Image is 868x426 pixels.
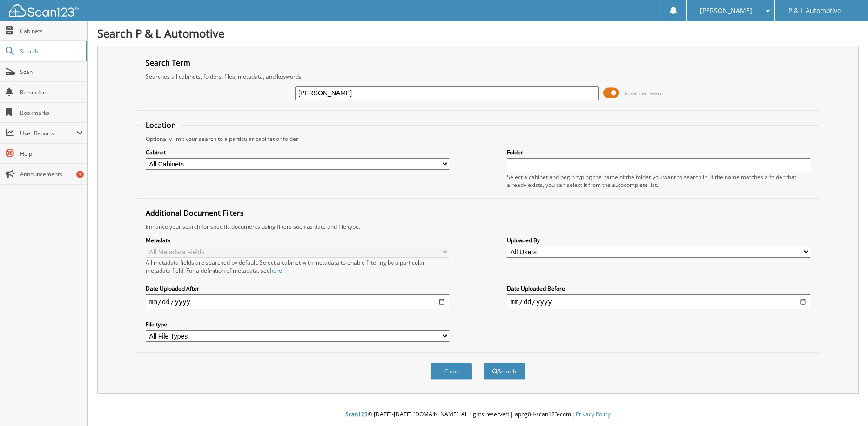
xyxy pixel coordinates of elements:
button: Search [484,363,525,380]
span: Advanced Search [624,90,666,97]
img: scan123-logo-white.svg [9,4,79,17]
span: [PERSON_NAME] [700,8,752,13]
div: 1 [76,171,84,178]
input: end [507,294,810,309]
legend: Location [141,120,181,130]
div: © [DATE]-[DATE] [DOMAIN_NAME]. All rights reserved | appg04-scan123-com | [88,403,868,426]
a: here [270,266,282,274]
span: Scan [20,68,83,76]
iframe: Chat Widget [821,381,868,426]
label: Cabinet [146,148,449,156]
span: Scan123 [345,410,368,418]
input: start [146,294,449,309]
span: Search [20,47,81,55]
label: Date Uploaded After [146,285,449,293]
label: File type [146,320,449,328]
div: All metadata fields are searched by default. Select a cabinet with metadata to enable filtering b... [146,259,449,274]
div: Searches all cabinets, folders, files, metadata, and keywords [141,73,815,80]
span: Bookmarks [20,109,83,117]
legend: Search Term [141,58,195,68]
a: Privacy Policy [576,410,611,418]
label: Metadata [146,236,449,244]
label: Uploaded By [507,236,810,244]
span: Reminders [20,88,83,96]
label: Folder [507,148,810,156]
span: P & L Automotive [788,8,841,13]
div: Optionally limit your search to a particular cabinet or folder [141,135,815,143]
span: Announcements [20,170,83,178]
div: Enhance your search for specific documents using filters such as date and file type. [141,223,815,231]
span: Cabinets [20,27,83,35]
span: User Reports [20,129,76,137]
button: Clear [431,363,472,380]
div: Select a cabinet and begin typing the name of the folder you want to search in. If the name match... [507,173,810,189]
label: Date Uploaded Before [507,285,810,293]
h1: Search P & L Automotive [97,26,859,41]
span: Help [20,150,83,158]
legend: Additional Document Filters [141,208,249,218]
